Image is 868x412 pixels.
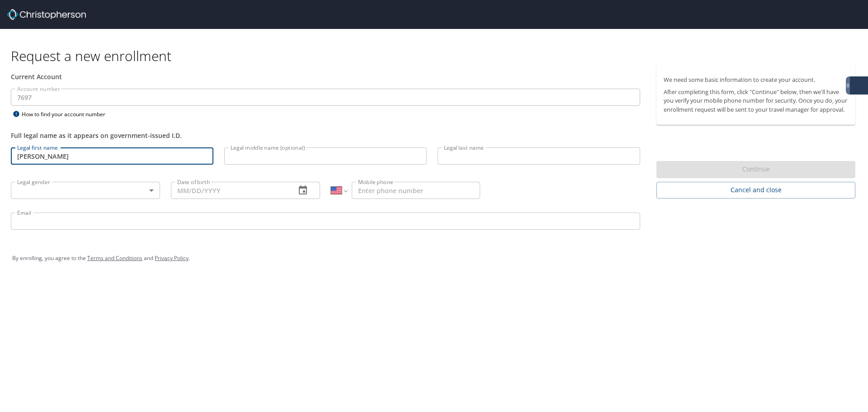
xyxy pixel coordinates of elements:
span: Cancel and close [664,185,848,196]
a: Privacy Policy [155,254,189,262]
input: Enter phone number [352,182,480,199]
div: ​ [11,182,160,199]
div: Full legal name as it appears on government-issued I.D. [11,131,640,140]
p: We need some basic information to create your account. [664,76,848,84]
img: cbt logo [7,9,86,20]
button: Cancel and close [656,182,855,199]
p: After completing this form, click "Continue" below, then we'll have you verify your mobile phone ... [664,88,848,114]
div: How to find your account number [11,109,124,120]
div: Current Account [11,72,640,81]
div: By enrolling, you agree to the and . [12,247,856,270]
input: MM/DD/YYYY [171,182,288,199]
a: Terms and Conditions [87,254,142,262]
h1: Request a new enrollment [11,47,863,65]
